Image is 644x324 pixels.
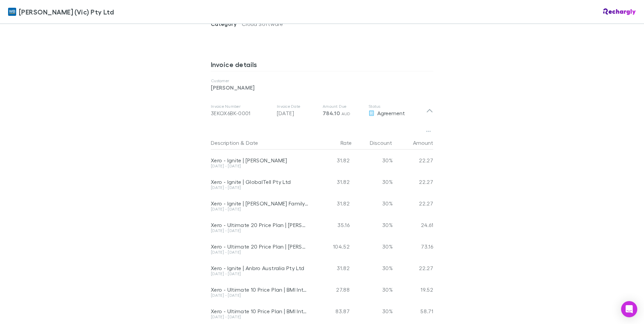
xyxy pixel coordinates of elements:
div: 31.82 [312,193,352,214]
span: AUD [342,111,351,116]
p: Customer [211,78,433,84]
div: 30% [352,150,393,171]
p: Amount Due [323,104,363,109]
div: 30% [352,300,393,322]
div: Xero - Ultimate 20 Price Plan | [PERSON_NAME] Electrical Services (Aust) Pty Ltd [211,243,309,250]
span: Category [211,21,242,27]
div: 3EKOX6BK-0001 [211,109,271,117]
h3: Invoice details [211,60,433,71]
p: [DATE] [277,109,317,117]
div: 22.27 [393,171,433,193]
div: 22.27 [393,193,433,214]
div: 22.27 [393,150,433,171]
div: 31.82 [312,257,352,279]
p: Invoice Date [277,104,317,109]
span: Agreement [377,110,405,116]
div: 31.82 [312,150,352,171]
div: [DATE] - [DATE] [211,164,309,168]
div: Xero - Ultimate 10 Price Plan | BMI International Pty Ltd [211,286,309,293]
div: Xero - Ignite | Anbro Australia Pty Ltd [211,265,309,271]
div: 30% [352,279,393,300]
div: [DATE] - [DATE] [211,250,309,254]
div: Xero - Ultimate 10 Price Plan | BMI International Pty Ltd [211,308,309,315]
div: [DATE] - [DATE] [211,207,309,211]
p: Status [368,104,426,109]
div: & [211,136,309,150]
div: Xero - Ignite | [PERSON_NAME] [211,157,309,164]
div: 22.27 [393,257,433,279]
p: Invoice Number [211,104,271,109]
span: 784.10 [323,110,340,117]
button: Description [211,136,239,150]
img: William Buck (Vic) Pty Ltd's Logo [8,8,16,16]
div: [DATE] - [DATE] [211,186,309,190]
div: [DATE] - [DATE] [211,272,309,276]
div: 73.16 [393,236,433,257]
div: 35.16 [312,214,352,236]
div: 30% [352,257,393,279]
div: 19.52 [393,279,433,300]
div: [DATE] - [DATE] [211,315,309,319]
div: 30% [352,171,393,193]
div: Invoice Number3EKOX6BK-0001Invoice Date[DATE]Amount Due784.10 AUDStatusAgreement [205,97,439,124]
span: [PERSON_NAME] (Vic) Pty Ltd [19,7,114,17]
div: [DATE] - [DATE] [211,229,309,233]
div: 83.87 [312,300,352,322]
p: [PERSON_NAME] [211,84,433,92]
div: 31.82 [312,171,352,193]
div: 104.52 [312,236,352,257]
button: Date [246,136,258,150]
div: 30% [352,236,393,257]
div: Open Intercom Messenger [621,301,637,317]
img: Rechargly Logo [603,8,636,15]
div: 24.61 [393,214,433,236]
div: Xero - Ultimate 20 Price Plan | [PERSON_NAME] Electrical Services (Aust) Pty Ltd [211,222,309,228]
div: 30% [352,214,393,236]
div: [DATE] - [DATE] [211,293,309,297]
div: 27.88 [312,279,352,300]
div: 30% [352,193,393,214]
div: 58.71 [393,300,433,322]
div: Xero - Ignite | GlobalTell Pty Ltd [211,179,309,185]
div: Xero - Ignite | [PERSON_NAME] Family Trust [211,200,309,207]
